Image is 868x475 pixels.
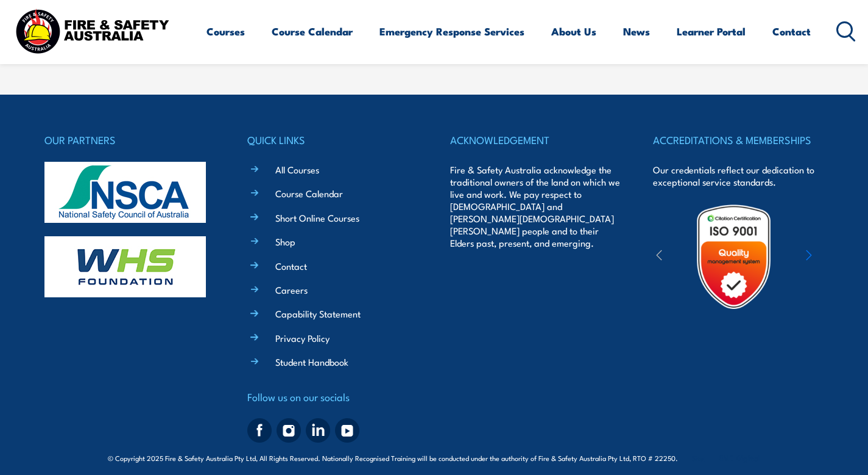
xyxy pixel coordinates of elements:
a: Emergency Response Services [379,15,524,48]
a: Learner Portal [677,15,746,48]
a: Course Calendar [275,187,343,200]
h4: Follow us on our socials [247,388,418,405]
span: Site: [692,453,760,463]
a: About Us [551,15,596,48]
img: nsca-logo-footer [44,162,206,223]
a: Privacy Policy [275,332,330,344]
a: Course Calendar [272,15,353,48]
a: Short Online Courses [275,211,359,224]
a: Contact [772,15,811,48]
img: Untitled design (19) [680,203,787,310]
a: Courses [206,15,245,48]
h4: ACCREDITATIONS & MEMBERSHIPS [653,131,824,148]
h4: ACKNOWLEDGEMENT [450,131,621,148]
p: Fire & Safety Australia acknowledge the traditional owners of the land on which we live and work.... [450,164,621,249]
h4: OUR PARTNERS [44,131,215,148]
a: Careers [275,283,308,296]
p: Our credentials reflect our dedication to exceptional service standards. [653,164,824,188]
a: Student Handbook [275,355,348,368]
a: Contact [275,259,307,272]
a: News [623,15,650,48]
img: whs-logo-footer [44,236,206,297]
span: © Copyright 2025 Fire & Safety Australia Pty Ltd, All Rights Reserved. Nationally Recognised Trai... [108,452,760,463]
a: All Courses [275,163,319,176]
a: KND Digital [718,451,760,463]
a: Shop [275,235,295,248]
h4: QUICK LINKS [247,131,418,148]
a: Capability Statement [275,307,361,320]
